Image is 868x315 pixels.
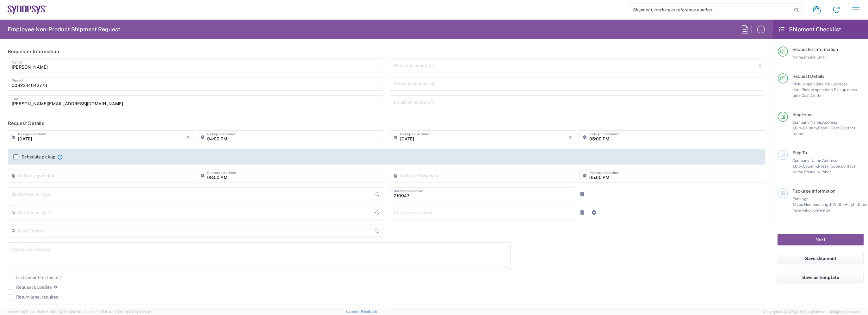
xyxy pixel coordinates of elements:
span: Country, [803,164,818,169]
span: Postal Code, [818,126,841,130]
span: Company Name, [792,158,822,163]
h2: Employee Non-Product Shipment Request [8,26,120,33]
span: Email [816,55,827,59]
span: Company Name, [792,120,822,125]
span: Server: 2025.18.0-d1e9a510831 [8,310,81,314]
span: Name, [792,55,804,59]
i: × [569,132,572,142]
button: Save as template [778,272,864,283]
h2: Request Details [8,120,44,127]
span: Height, [845,202,858,207]
label: Return label required [8,294,59,300]
span: Country, [803,126,818,130]
a: Add Reference [590,208,598,217]
span: Request Details [792,74,824,79]
span: Phone, [804,55,816,59]
span: City, [795,164,803,169]
span: Pickup open time, [802,87,834,92]
span: City, [795,126,803,130]
span: Ship From [792,112,813,117]
label: Request Expedite [8,285,52,290]
span: Type, [795,202,804,207]
span: Ship To [792,150,807,155]
a: Support [345,310,361,313]
span: Package Information [792,188,835,194]
button: Next [778,234,864,245]
h2: Requester Information [8,48,59,55]
span: Length, [819,202,833,207]
span: Requester Information [792,47,838,52]
span: Pickup open date, [792,82,825,86]
span: Client: 2025.18.0-27d3021 [84,310,152,314]
a: Remove Reference [578,190,586,199]
label: Is shipment for Install? [8,275,62,280]
span: Cost Center [802,93,823,98]
h2: Shipment Checklist [779,26,841,33]
a: Remove Reference [578,208,586,217]
label: Schedule pickup [13,154,55,159]
i: × [187,132,190,142]
span: Postal Code, [818,164,841,169]
span: [DATE] 11:12:30 [58,310,81,314]
span: Copyright © [DATE]-[DATE] Agistix Inc., All Rights Reserved [763,309,860,315]
span: Package 1: [792,196,809,207]
button: Save shipment [778,253,864,264]
input: Shipment, tracking or reference number [628,4,792,16]
span: Phone Number [804,170,831,174]
span: [DATE] 10:20:09 [127,310,152,314]
span: Number, [804,202,819,207]
a: Feedback [361,310,377,313]
span: Width, [833,202,845,207]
